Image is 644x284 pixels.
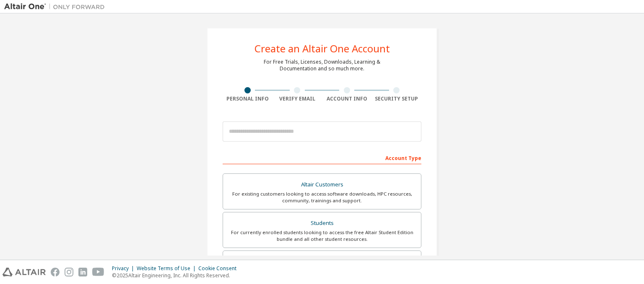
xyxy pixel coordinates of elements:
div: Verify Email [273,96,322,102]
img: linkedin.svg [78,268,87,276]
div: Privacy [112,265,137,272]
div: Students [228,217,416,229]
p: © 2025 Altair Engineering, Inc. All Rights Reserved. [112,272,241,279]
div: Altair Customers [228,179,416,191]
div: Personal Info [223,96,273,102]
div: Security Setup [372,96,422,102]
div: Website Terms of Use [137,265,198,272]
img: Altair One [4,3,109,11]
div: For Free Trials, Licenses, Downloads, Learning & Documentation and so much more. [264,59,380,72]
img: youtube.svg [92,268,104,276]
div: Account Info [322,96,372,102]
img: facebook.svg [51,268,60,276]
div: For currently enrolled students looking to access the free Altair Student Edition bundle and all ... [228,229,416,243]
div: Account Type [223,151,421,164]
div: Create an Altair One Account [254,44,390,54]
div: For existing customers looking to access software downloads, HPC resources, community, trainings ... [228,191,416,204]
div: Cookie Consent [198,265,241,272]
img: altair_logo.svg [3,268,46,276]
img: instagram.svg [65,268,73,276]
